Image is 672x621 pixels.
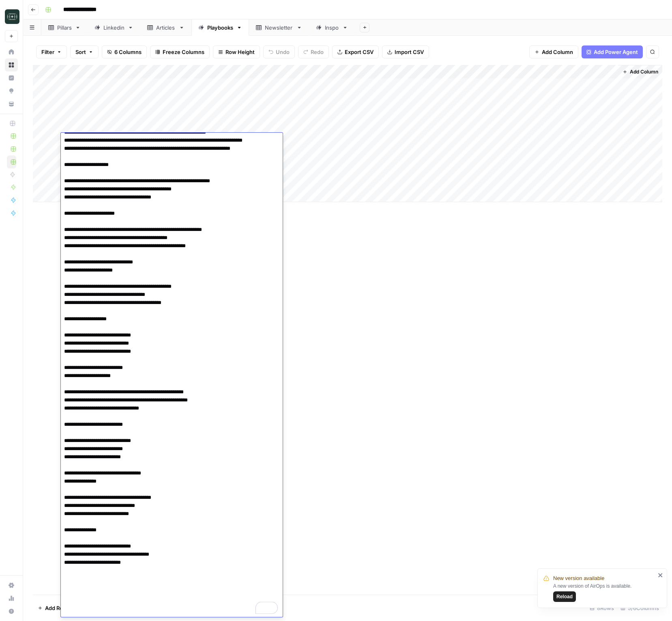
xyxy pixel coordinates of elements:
span: Filter [41,48,54,56]
button: Undo [263,45,295,58]
button: Redo [298,45,329,58]
span: Row Height [225,48,255,56]
a: Browse [5,58,18,71]
span: Export CSV [345,48,374,56]
button: Add Power Agent [582,45,643,58]
span: Add Row [45,604,67,612]
a: Linkedin [88,19,140,36]
div: 5/6 Columns [617,602,662,615]
button: Add Column [619,67,661,77]
button: Freeze Columns [150,45,210,58]
span: Add Power Agent [594,48,638,56]
a: Usage [5,592,18,605]
button: Add Column [529,45,578,58]
button: Filter [36,45,67,58]
button: Reload [553,591,576,602]
img: Catalyst Logo [5,9,19,24]
div: Articles [156,24,176,32]
a: Opportunities [5,84,18,97]
a: Insights [5,71,18,84]
button: Sort [70,45,99,58]
span: Undo [276,48,290,56]
div: Playbooks [207,24,233,32]
button: close [658,572,663,578]
a: Settings [5,579,18,592]
a: Your Data [5,97,18,110]
span: Reload [556,593,573,600]
a: Articles [140,19,191,36]
span: Freeze Columns [163,48,204,56]
button: Add Row [33,602,72,615]
button: 6 Columns [102,45,147,58]
div: 8 Rows [586,602,617,615]
span: Redo [311,48,324,56]
button: Export CSV [332,45,379,58]
a: Newsletter [249,19,309,36]
a: Home [5,45,18,58]
span: Import CSV [395,48,424,56]
span: 6 Columns [114,48,142,56]
span: Add Column [630,68,658,75]
div: Newsletter [265,24,293,32]
span: New version available [553,574,604,582]
div: Linkedin [103,24,125,32]
button: Help + Support [5,605,18,618]
a: Playbooks [191,19,249,36]
a: Pillars [41,19,88,36]
button: Row Height [213,45,260,58]
button: Import CSV [382,45,429,58]
div: A new version of AirOps is available. [553,582,655,602]
span: Sort [75,48,86,56]
a: Inspo [309,19,355,36]
div: Inspo [325,24,339,32]
span: Add Column [542,48,573,56]
button: Workspace: Catalyst [5,6,18,27]
div: Pillars [57,24,72,32]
